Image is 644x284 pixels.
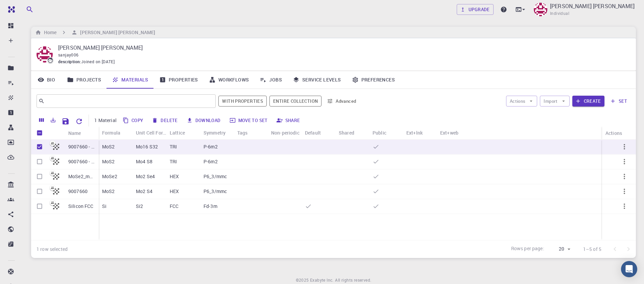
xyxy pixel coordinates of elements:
[605,126,622,140] div: Actions
[540,96,569,106] button: Import
[106,71,154,89] a: Materials
[150,115,180,126] button: Delete
[324,96,359,106] button: Advanced
[81,58,115,65] span: Joined on [DATE]
[572,96,604,106] button: Create
[310,277,334,283] span: Exabyte Inc.
[218,96,267,106] span: Show only materials with calculated properties
[68,158,95,165] p: 9007660 - slab [0,0,1]
[136,203,143,210] p: Si2
[237,126,248,139] div: Tags
[37,246,68,253] div: 1 row selected
[457,4,494,15] a: Upgrade
[583,246,601,253] p: 1–5 of 5
[403,126,437,139] div: Ext+lnk
[275,115,303,126] button: Share
[68,188,88,195] p: 9007660
[31,71,62,89] a: Bio
[170,203,178,210] p: FCC
[72,115,86,128] button: Reset Explorer Settings
[99,126,133,139] div: Formula
[218,96,267,106] button: With properties
[204,173,227,180] p: P6_3/mmc
[68,203,94,210] p: Silicon FCC
[269,96,321,106] span: Filter throughout whole library including sets (folders)
[302,126,335,139] div: Default
[170,143,177,150] p: TRI
[204,143,218,150] p: P-6m2
[185,115,223,126] button: Download
[94,117,117,124] p: 1 Material
[36,115,47,125] button: Columns
[170,188,179,195] p: HEX
[102,158,115,165] p: MoS2
[47,115,59,125] button: Export
[200,126,234,139] div: Symmetry
[102,126,120,139] div: Formula
[204,71,255,89] a: Workflows
[68,126,81,140] div: Name
[154,71,204,89] a: Properties
[48,126,65,140] div: Icon
[269,96,321,106] button: Entire collection
[506,96,538,106] button: Actions
[170,158,177,165] p: TRI
[440,126,458,139] div: Ext+web
[170,126,185,139] div: Lattice
[59,115,72,128] button: Save Explorer Settings
[335,277,371,284] span: All rights reserved.
[121,115,146,126] button: Copy
[77,29,155,36] h6: [PERSON_NAME] [PERSON_NAME]
[339,126,354,139] div: Shared
[437,126,471,139] div: Ext+web
[136,126,166,139] div: Unit Cell Formula
[136,188,152,195] p: Mo2 S4
[136,158,152,165] p: Mo4 S8
[254,71,287,89] a: Jobs
[204,126,225,139] div: Symmetry
[547,244,572,254] div: 20
[170,173,179,180] p: HEX
[102,188,115,195] p: MoS2
[204,188,227,195] p: P6_3/mmc
[310,277,334,284] a: Exabyte Inc.
[166,126,200,139] div: Lattice
[335,126,369,139] div: Shared
[204,203,217,210] p: Fd-3m
[41,29,56,36] h6: Home
[136,143,158,150] p: Mo16 S32
[511,245,544,253] p: Rows per page:
[102,173,117,180] p: MoSe2
[68,173,95,180] p: MoSe2_mp-1634_conventional_standard
[228,115,270,126] button: Move to set
[621,261,637,277] div: Open Intercom Messenger
[58,44,625,52] p: [PERSON_NAME] [PERSON_NAME]
[296,277,310,284] span: © 2025
[204,158,218,165] p: P-6m2
[305,126,321,139] div: Default
[234,126,268,139] div: Tags
[550,2,635,10] p: [PERSON_NAME] [PERSON_NAME]
[62,71,106,89] a: Projects
[133,126,166,139] div: Unit Cell Formula
[550,10,569,17] span: Individual
[58,52,79,57] span: sanjay006
[271,126,300,139] div: Non-periodic
[607,96,630,106] button: set
[347,71,400,89] a: Preferences
[369,126,403,139] div: Public
[406,126,423,139] div: Ext+lnk
[68,143,95,150] p: 9007660 - slab [0,0,1]
[34,29,157,36] nav: breadcrumb
[602,126,636,140] div: Actions
[373,126,386,139] div: Public
[58,58,81,65] span: description :
[534,3,547,16] img: Sanjay Kumar Mahla
[102,203,106,210] p: Si
[5,6,15,13] img: logo
[65,126,99,140] div: Name
[102,143,115,150] p: MoS2
[268,126,302,139] div: Non-periodic
[136,173,155,180] p: Mo2 Se4
[287,71,347,89] a: Service Levels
